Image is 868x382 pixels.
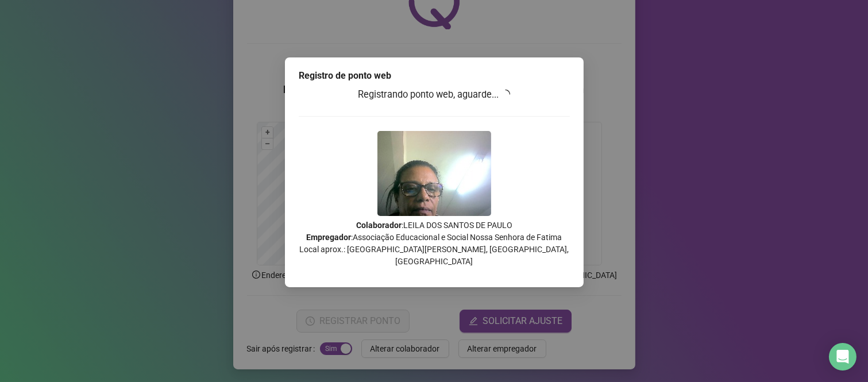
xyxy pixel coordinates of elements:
p: : LEILA DOS SANTOS DE PAULO : Associação Educacional e Social Nossa Senhora de Fatima Local aprox... [299,219,570,268]
div: Open Intercom Messenger [829,343,857,371]
img: Z [377,131,491,216]
div: Registro de ponto web [299,69,570,83]
strong: Colaborador [356,221,402,230]
strong: Empregador [306,233,351,242]
span: loading [501,90,510,99]
h3: Registrando ponto web, aguarde... [299,87,570,102]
